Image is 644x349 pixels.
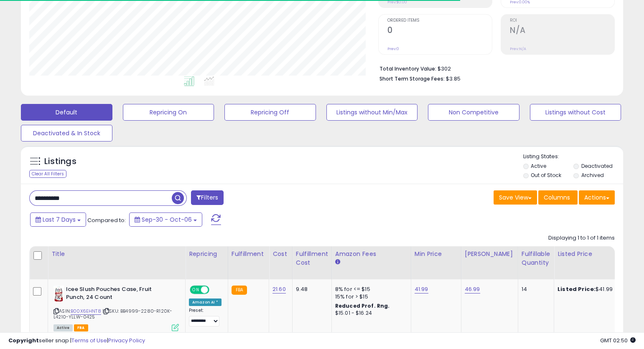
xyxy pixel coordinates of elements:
button: Sep-30 - Oct-06 [129,212,202,227]
label: Out of Stock [531,172,561,179]
button: Repricing On [123,104,214,121]
div: ASIN: [53,286,179,330]
p: Listing States: [523,153,623,161]
small: Amazon Fees. [335,258,340,266]
label: Active [531,162,546,169]
div: 8% for <= $15 [335,286,405,293]
button: Filters [191,190,224,205]
li: $302 [379,63,608,73]
span: Ordered Items [387,18,492,23]
div: Min Price [415,250,458,258]
button: Actions [579,190,615,205]
a: Terms of Use [71,336,107,344]
button: Save View [494,190,537,205]
button: Non Competitive [428,104,519,121]
b: Listed Price: [557,285,596,293]
div: Amazon Fees [335,250,407,258]
b: Short Term Storage Fees: [379,75,445,82]
h2: N/A [510,25,614,37]
span: Sep-30 - Oct-06 [142,215,192,224]
button: Listings without Cost [530,104,621,121]
label: Archived [581,172,604,179]
div: Listed Price [557,250,630,258]
h5: Listings [44,156,76,167]
div: Clear All Filters [29,170,66,178]
span: 2025-10-14 02:50 GMT [600,336,636,344]
b: Total Inventory Value: [379,65,436,72]
a: 46.99 [465,285,480,293]
a: Privacy Policy [108,336,145,344]
button: Columns [538,190,578,205]
button: Deactivated & In Stock [21,125,112,142]
button: Listings without Min/Max [326,104,418,121]
button: Repricing Off [224,104,316,121]
span: Columns [544,193,570,202]
span: All listings currently available for purchase on Amazon [53,324,73,331]
button: Last 7 Days [30,212,86,227]
label: Deactivated [581,162,613,169]
span: $3.85 [446,75,461,83]
div: Fulfillment [232,250,265,258]
div: 15% for > $15 [335,293,405,301]
span: ROI [510,18,614,23]
div: Fulfillment Cost [296,250,328,267]
b: Reduced Prof. Rng. [335,302,390,309]
b: Icee Slush Pouches Case, Fruit Punch, 24 Count [66,286,168,303]
div: Repricing [189,250,224,258]
div: Displaying 1 to 1 of 1 items [548,234,615,242]
strong: Copyright [8,336,39,344]
div: 9.48 [296,286,325,293]
span: FBA [74,324,88,331]
small: FBA [232,286,247,295]
div: Cost [272,250,289,258]
small: Prev: 0 [387,46,399,51]
div: $15.01 - $16.24 [335,310,405,317]
img: 41c9kbebQBL._SL40_.jpg [53,286,64,302]
div: Amazon AI * [189,298,221,306]
div: [PERSON_NAME] [465,250,514,258]
button: Default [21,104,112,121]
div: Title [51,250,182,258]
span: Compared to: [87,216,126,224]
span: ON [191,286,201,293]
h2: 0 [387,25,492,37]
span: | SKU: BB4999-2280-R120K-L4210-YLLW-0425 [53,308,172,320]
div: Fulfillable Quantity [522,250,550,267]
small: Prev: N/A [510,46,526,51]
span: OFF [208,286,221,293]
div: 14 [522,286,547,293]
div: seller snap | | [8,337,145,345]
div: $41.99 [557,286,627,293]
span: Last 7 Days [43,215,76,224]
a: 41.99 [415,285,428,293]
div: Preset: [189,308,221,326]
a: 21.60 [272,285,286,293]
a: B00X6EHNT8 [71,308,101,315]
